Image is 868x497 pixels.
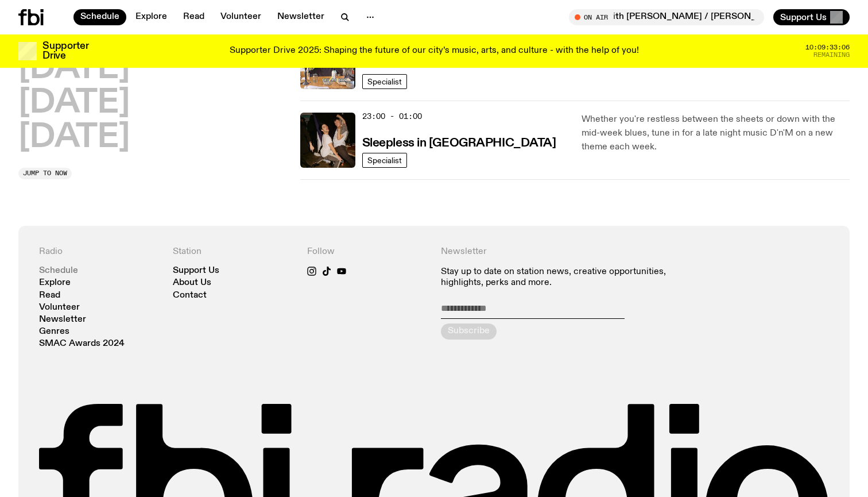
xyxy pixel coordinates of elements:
a: About Us [173,279,211,287]
span: Support Us [780,12,827,22]
span: Specialist [367,77,402,86]
a: Newsletter [270,9,331,25]
a: Specialist [362,74,407,89]
p: Supporter Drive 2025: Shaping the future of our city’s music, arts, and culture - with the help o... [230,46,639,56]
span: 10:09:33:06 [805,44,850,51]
span: Specialist [367,156,402,164]
h4: Newsletter [441,246,695,257]
button: [DATE] [18,87,130,120]
button: [DATE] [18,53,130,85]
button: [DATE] [18,122,130,154]
a: Support Us [173,267,219,275]
a: Newsletter [39,315,86,324]
a: Sleepless in [GEOGRAPHIC_DATA] [362,135,556,149]
p: Stay up to date on station news, creative opportunities, highlights, perks and more. [441,267,695,288]
a: Read [176,9,211,25]
a: SMAC Awards 2024 [39,340,125,348]
h3: Supporter Drive [42,41,88,61]
span: Jump to now [23,170,67,176]
img: Marcus Whale is on the left, bent to his knees and arching back with a gleeful look his face He i... [300,113,355,168]
a: Read [39,291,60,300]
h4: Radio [39,246,159,257]
a: Specialist [362,153,407,168]
a: Schedule [73,9,126,25]
h4: Station [173,246,293,257]
p: Whether you're restless between the sheets or down with the mid-week blues, tune in for a late ni... [582,113,850,154]
a: Explore [129,9,174,25]
a: Volunteer [39,303,80,312]
a: Contact [173,291,207,300]
a: Explore [39,279,71,287]
a: Schedule [39,267,78,275]
button: Jump to now [18,168,72,179]
span: Remaining [813,52,850,58]
a: Volunteer [214,9,268,25]
h4: Follow [307,246,427,257]
button: Subscribe [441,323,497,340]
button: On AirLunch with [PERSON_NAME] / [PERSON_NAME] for [MEDICAL_DATA] Interview [569,9,764,25]
h3: Sleepless in [GEOGRAPHIC_DATA] [362,137,556,149]
button: Support Us [773,9,850,25]
span: 23:00 - 01:00 [362,111,422,122]
a: Genres [39,328,69,336]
